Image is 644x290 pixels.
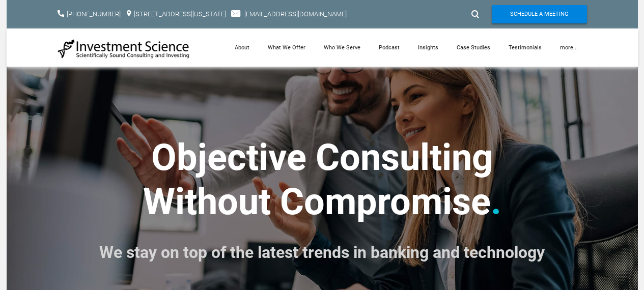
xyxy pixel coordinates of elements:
[244,10,347,18] a: [EMAIL_ADDRESS][DOMAIN_NAME]
[551,28,587,67] a: more...
[492,5,587,23] a: Schedule A Meeting
[58,39,190,59] img: Investment Science | NYC Consulting Services
[67,10,121,18] a: [PHONE_NUMBER]
[315,28,370,67] a: Who We Serve
[99,243,545,262] font: We stay on top of the latest trends in banking and technology
[409,28,447,67] a: Insights
[143,136,493,223] strong: ​Objective Consulting ​Without Compromise
[447,28,499,67] a: Case Studies
[226,28,259,67] a: About
[499,28,551,67] a: Testimonials
[510,5,569,23] span: Schedule A Meeting
[491,180,501,223] font: .
[134,10,226,18] a: [STREET_ADDRESS][US_STATE]​
[370,28,409,67] a: Podcast
[259,28,315,67] a: What We Offer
